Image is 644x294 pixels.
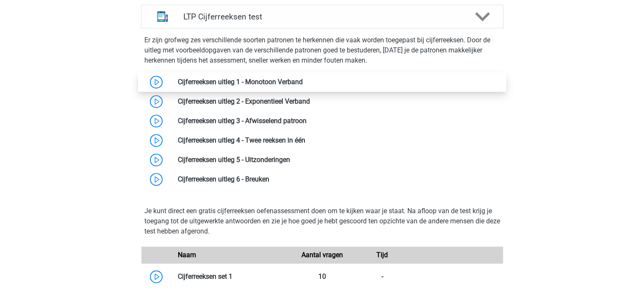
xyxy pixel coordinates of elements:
[171,96,503,107] div: Cijferreeksen uitleg 2 - Exponentieel Verband
[144,206,500,236] p: Je kunt direct een gratis cijferreeksen oefenassessment doen om te kijken waar je staat. Na afloo...
[292,250,352,260] div: Aantal vragen
[183,12,461,22] h4: LTP Cijferreeksen test
[152,5,174,27] img: cijferreeksen
[138,5,507,28] a: cijferreeksen LTP Cijferreeksen test
[144,35,500,66] p: Er zijn grofweg zes verschillende soorten patronen te herkennen die vaak worden toegepast bij cij...
[171,135,503,146] div: Cijferreeksen uitleg 4 - Twee reeksen in één
[171,250,292,260] div: Naam
[171,116,503,126] div: Cijferreeksen uitleg 3 - Afwisselend patroon
[171,174,503,184] div: Cijferreeksen uitleg 6 - Breuken
[171,155,503,165] div: Cijferreeksen uitleg 5 - Uitzonderingen
[352,250,412,260] div: Tijd
[171,77,503,87] div: Cijferreeksen uitleg 1 - Monotoon Verband
[171,272,292,282] div: Cijferreeksen set 1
